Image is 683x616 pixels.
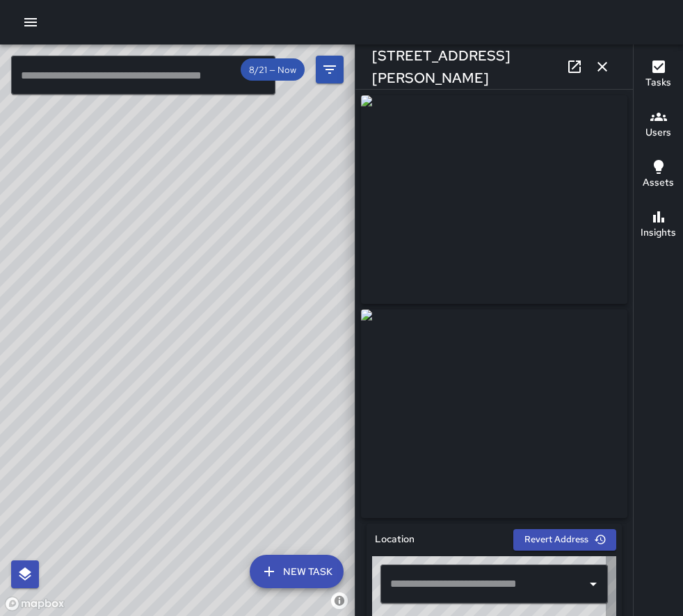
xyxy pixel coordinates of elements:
[645,75,671,90] h6: Tasks
[241,64,305,76] span: 8/21 — Now
[250,555,344,588] button: New Task
[584,574,603,594] button: Open
[361,309,627,518] img: request_images%2Fb78c2630-7eae-11f0-88a9-eb6da4583201
[513,529,616,551] button: Revert Address
[316,56,344,83] button: Filters
[634,150,683,200] button: Assets
[634,200,683,250] button: Insights
[645,125,671,140] h6: Users
[634,50,683,100] button: Tasks
[641,225,676,241] h6: Insights
[372,44,561,89] h6: [STREET_ADDRESS][PERSON_NAME]
[361,95,627,304] img: request_images%2Fb5fc8580-7eae-11f0-88a9-eb6da4583201
[375,532,415,547] h6: Location
[643,175,674,191] h6: Assets
[634,100,683,150] button: Users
